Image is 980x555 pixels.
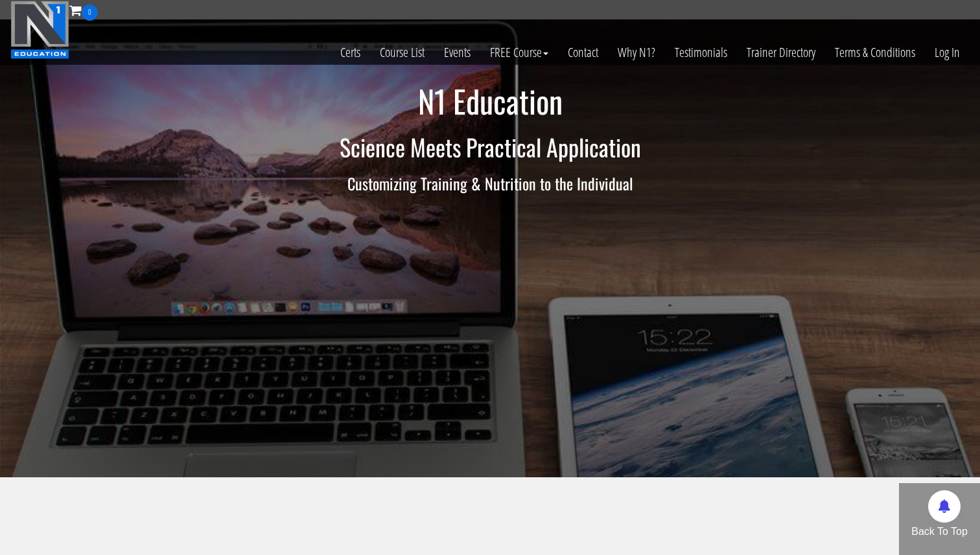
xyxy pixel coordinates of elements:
a: Terms & Conditions [825,21,925,84]
span: 0 [82,5,98,21]
h1: N1 Education [111,84,869,119]
a: Certs [331,21,370,84]
h3: Customizing Training & Nutrition to the Individual [111,175,869,192]
a: Log In [925,21,970,84]
h2: Science Meets Practical Application [111,134,869,160]
a: Why N1? [608,21,665,84]
img: n1-education [10,1,69,59]
a: 0 [69,1,98,19]
a: Testimonials [665,21,737,84]
a: FREE Course [480,21,558,84]
a: Course List [370,21,434,84]
a: Events [434,21,480,84]
a: Contact [558,21,608,84]
a: Trainer Directory [737,21,825,84]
